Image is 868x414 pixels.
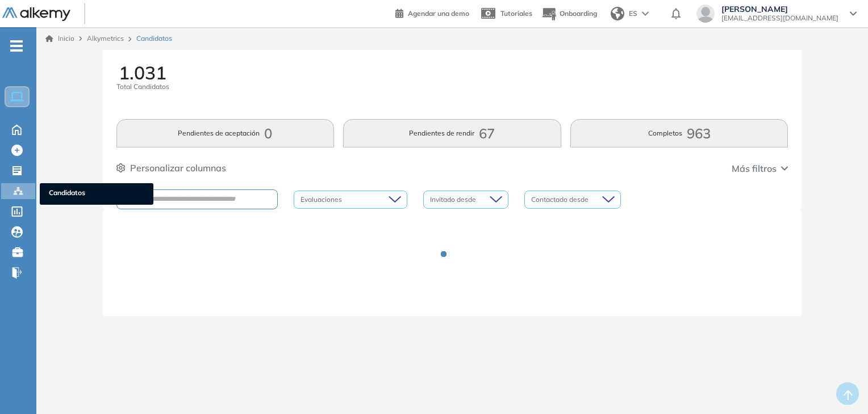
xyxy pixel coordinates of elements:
[10,45,23,47] i: -
[49,188,144,200] span: Candidatos
[570,119,788,147] button: Completos963
[45,33,74,44] a: Inicio
[395,6,469,19] a: Agendar una demo
[732,162,777,175] span: Más filtros
[116,119,335,147] button: Pendientes de aceptación0
[629,9,637,19] span: ES
[136,33,172,44] span: Candidatos
[611,7,624,20] img: world
[119,64,166,82] span: 1.031
[343,119,561,147] button: Pendientes de rendir67
[721,14,838,23] span: [EMAIL_ADDRESS][DOMAIN_NAME]
[87,34,124,43] span: Alkymetrics
[732,162,788,175] button: Más filtros
[541,2,597,26] button: Onboarding
[130,161,226,175] span: Personalizar columnas
[116,82,169,92] span: Total Candidatos
[500,9,532,18] span: Tutoriales
[642,11,649,16] img: arrow
[116,161,226,175] button: Personalizar columnas
[2,7,70,22] img: Logo
[560,9,597,18] span: Onboarding
[408,9,469,18] span: Agendar una demo
[721,5,838,14] span: [PERSON_NAME]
